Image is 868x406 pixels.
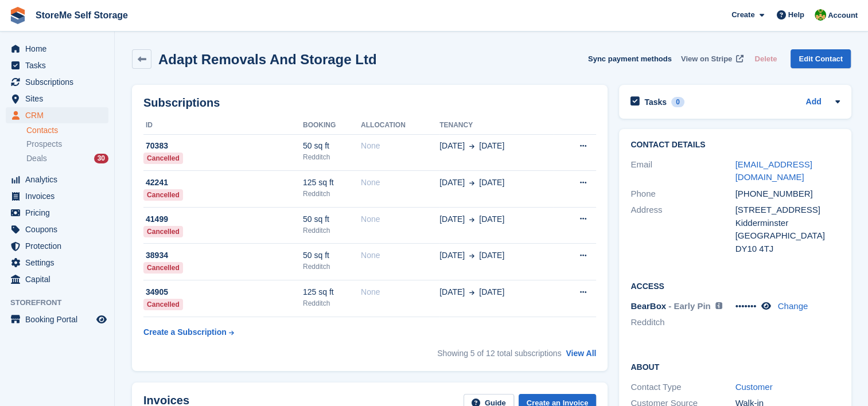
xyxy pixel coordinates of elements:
div: Cancelled [143,226,183,237]
a: Add [805,96,821,109]
div: 42241 [143,177,303,189]
span: Coupons [25,221,94,237]
div: Cancelled [143,299,183,310]
a: menu [6,57,108,73]
span: [DATE] [439,249,465,261]
div: 125 sq ft [303,286,361,298]
div: Redditch [303,261,361,272]
button: Delete [750,49,781,68]
div: [GEOGRAPHIC_DATA] [735,229,839,243]
span: Protection [25,238,94,254]
div: 125 sq ft [303,177,361,189]
a: View on Stripe [676,49,746,68]
a: Customer [735,382,772,392]
a: menu [6,311,108,327]
span: View on Stripe [681,53,732,65]
th: ID [143,116,303,135]
div: 30 [94,154,108,163]
span: BearBox [630,301,666,311]
a: menu [6,171,108,188]
a: menu [6,41,108,57]
th: Booking [303,116,361,135]
div: None [361,140,439,152]
span: [DATE] [439,213,465,225]
div: Kidderminster [735,217,839,230]
li: Redditch [630,316,735,329]
div: None [361,249,439,261]
img: stora-icon-8386f47178a22dfd0bd8f6a31ec36ba5ce8667c1dd55bd0f319d3a0aa187defe.svg [9,7,26,24]
a: menu [6,271,108,287]
div: [PHONE_NUMBER] [735,188,839,201]
div: Phone [630,188,735,201]
div: 50 sq ft [303,249,361,261]
a: View All [566,349,596,358]
a: Prospects [26,138,108,150]
div: None [361,213,439,225]
span: Help [788,9,804,21]
span: [DATE] [479,249,504,261]
a: Edit Contact [791,49,851,68]
div: Contact Type [630,381,735,394]
span: ••••••• [735,301,756,311]
img: icon-info-grey-7440780725fd019a000dd9b08b2336e03edf1995a4989e88bcd33f0948082b44.svg [715,302,722,309]
span: Storefront [10,297,114,309]
h2: Access [630,280,839,291]
a: menu [6,221,108,237]
button: Sync payment methods [588,49,672,68]
img: StorMe [815,9,826,21]
span: [DATE] [479,177,504,189]
h2: Adapt Removals And Storage Ltd [158,52,376,67]
div: DY10 4TJ [735,243,839,256]
th: Allocation [361,116,439,135]
span: Analytics [25,171,94,188]
span: Subscriptions [25,74,94,90]
h2: Subscriptions [143,96,596,110]
a: Deals 30 [26,153,108,165]
span: Invoices [25,188,94,204]
div: Redditch [303,189,361,199]
div: Address [630,204,735,255]
div: Cancelled [143,153,183,164]
span: [DATE] [479,286,504,298]
span: Account [828,10,858,21]
a: StoreMe Self Storage [31,6,133,25]
h2: Tasks [644,97,667,107]
div: Cancelled [143,262,183,274]
span: Sites [25,91,94,107]
div: None [361,177,439,189]
span: Pricing [25,205,94,221]
span: Create [731,9,754,21]
div: 50 sq ft [303,213,361,225]
a: Change [778,301,808,311]
a: menu [6,74,108,90]
span: [DATE] [479,140,504,152]
span: Home [25,41,94,57]
span: CRM [25,107,94,123]
div: 38934 [143,249,303,261]
a: menu [6,255,108,271]
div: 0 [671,97,684,107]
span: [DATE] [479,213,504,225]
a: Create a Subscription [143,322,234,343]
a: menu [6,91,108,107]
div: 50 sq ft [303,140,361,152]
a: menu [6,107,108,123]
a: menu [6,238,108,254]
span: Settings [25,255,94,271]
div: [STREET_ADDRESS] [735,204,839,217]
a: menu [6,205,108,221]
div: Create a Subscription [143,326,227,338]
span: [DATE] [439,177,465,189]
div: Redditch [303,152,361,162]
div: 70383 [143,140,303,152]
div: Cancelled [143,189,183,201]
a: Preview store [95,313,108,326]
a: menu [6,188,108,204]
div: 34905 [143,286,303,298]
span: - Early Pin [668,301,710,311]
div: Redditch [303,298,361,309]
span: Deals [26,153,47,164]
span: [DATE] [439,286,465,298]
span: Capital [25,271,94,287]
span: Booking Portal [25,311,94,327]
